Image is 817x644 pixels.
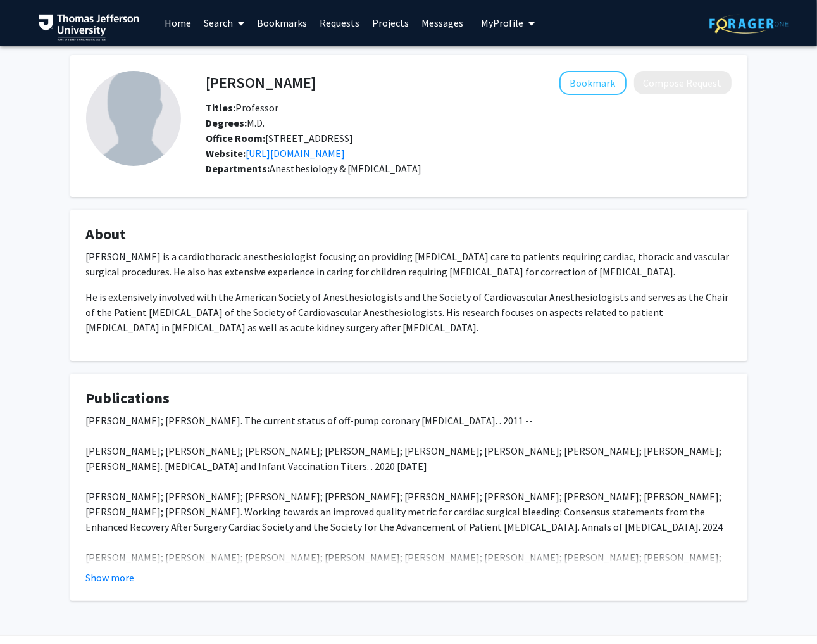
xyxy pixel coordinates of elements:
[366,1,415,45] a: Projects
[86,289,732,335] p: He is extensively involved with the American Society of Anesthesiologists and the Society of Card...
[709,14,789,34] img: ForagerOne Logo
[206,101,236,114] b: Titles:
[158,1,197,45] a: Home
[634,71,732,94] button: Compose Request to Jacob Raphael
[313,1,366,45] a: Requests
[270,162,422,175] span: Anesthesiology & [MEDICAL_DATA]
[481,16,523,29] span: My Profile
[206,101,279,114] span: Professor
[251,1,313,45] a: Bookmarks
[559,71,627,95] button: Add Jacob Raphael to Bookmarks
[206,132,354,144] span: [STREET_ADDRESS]
[206,147,246,160] b: Website:
[39,14,140,41] img: Thomas Jefferson University Logo
[206,162,270,175] b: Departments:
[86,225,732,244] h4: About
[206,132,266,144] b: Office Room:
[415,1,470,45] a: Messages
[86,570,135,585] button: Show more
[206,71,316,94] h4: [PERSON_NAME]
[9,587,54,635] iframe: Chat
[206,117,247,129] b: Degrees:
[197,1,251,45] a: Search
[86,389,732,408] h4: Publications
[86,249,732,279] p: [PERSON_NAME] is a cardiothoracic anesthesiologist focusing on providing [MEDICAL_DATA] care to p...
[86,71,181,166] img: Profile Picture
[206,117,265,129] span: M.D.
[246,147,346,160] a: Opens in a new tab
